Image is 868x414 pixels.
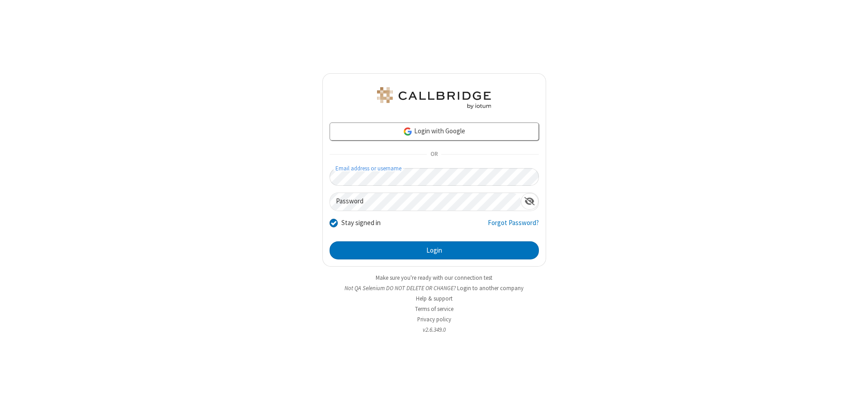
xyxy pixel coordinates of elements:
li: v2.6.349.0 [322,325,546,334]
img: google-icon.png [403,127,413,136]
a: Terms of service [415,305,453,313]
button: Login [330,241,539,259]
a: Make sure you're ready with our connection test [376,274,492,282]
input: Password [330,193,521,211]
a: Login with Google [330,122,539,141]
input: Email address or username [330,168,539,186]
span: OR [427,148,441,161]
img: QA Selenium DO NOT DELETE OR CHANGE [375,87,493,109]
button: Login to another company [457,284,524,292]
label: Stay signed in [341,218,381,228]
div: Show password [521,193,538,210]
a: Forgot Password? [488,218,539,235]
a: Privacy policy [417,315,451,323]
a: Help & support [416,295,453,302]
li: Not QA Selenium DO NOT DELETE OR CHANGE? [322,284,546,292]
